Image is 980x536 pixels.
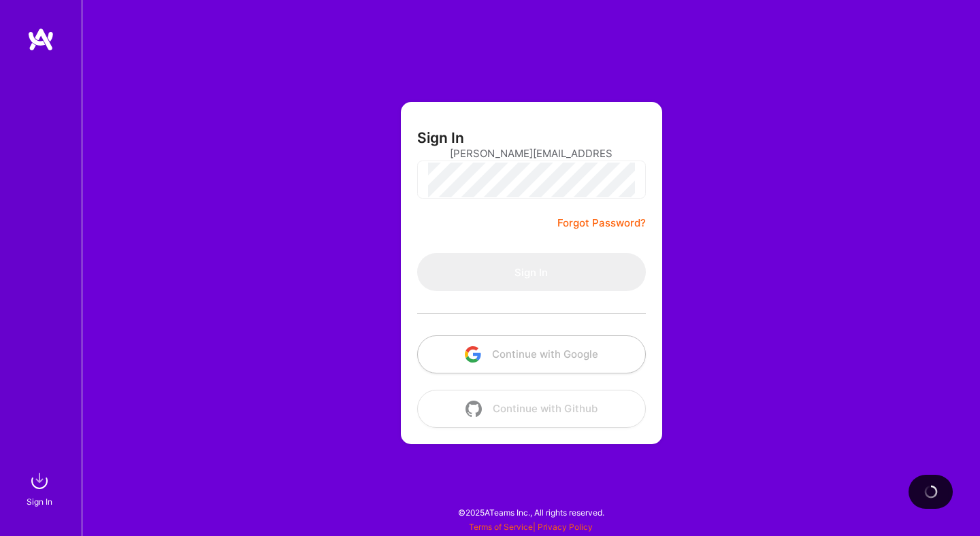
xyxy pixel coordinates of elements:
[82,495,980,529] div: © 2025 ATeams Inc., All rights reserved.
[27,495,52,509] div: Sign In
[465,401,482,417] img: icon
[469,522,593,532] span: |
[417,129,464,146] h3: Sign In
[538,522,593,532] a: Privacy Policy
[557,215,646,231] a: Forgot Password?
[417,390,646,428] button: Continue with Github
[465,346,481,363] img: icon
[450,136,613,171] input: Email...
[26,467,53,495] img: sign in
[417,253,646,291] button: Sign In
[29,467,53,509] a: sign inSign In
[469,522,533,532] a: Terms of Service
[27,27,54,52] img: logo
[417,335,646,373] button: Continue with Google
[924,484,938,499] img: loading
